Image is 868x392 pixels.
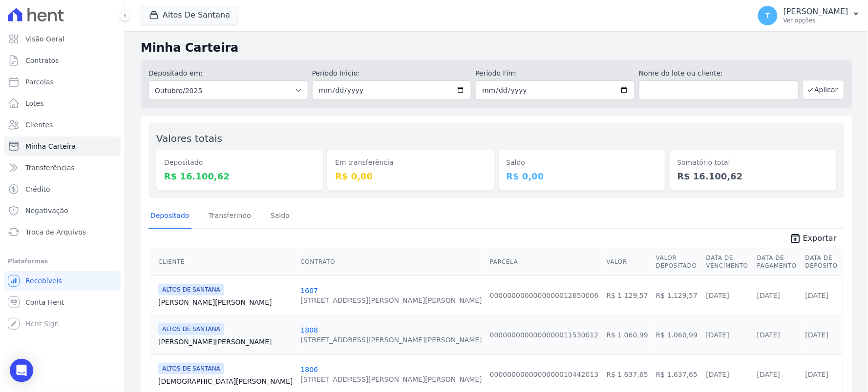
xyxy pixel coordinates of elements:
span: Visão Geral [25,34,64,44]
label: Período Fim: [475,68,635,78]
td: R$ 1.129,57 [603,275,652,315]
a: [DEMOGRAPHIC_DATA][PERSON_NAME] [158,376,293,386]
span: Clientes [25,120,53,130]
dd: R$ 16.100,62 [164,170,316,183]
dd: R$ 16.100,62 [677,170,829,183]
div: Open Intercom Messenger [10,359,33,382]
dt: Em transferência [335,157,487,168]
a: [DATE] [757,292,780,299]
p: [PERSON_NAME] [783,7,848,17]
a: Conta Hent [4,293,121,312]
a: Minha Carteira [4,137,121,156]
span: Transferências [25,163,75,173]
th: Valor [603,248,652,276]
a: Lotes [4,94,121,113]
a: Troca de Arquivos [4,222,121,242]
a: [DATE] [805,292,828,299]
a: [PERSON_NAME][PERSON_NAME] [158,297,293,307]
span: Conta Hent [25,297,64,307]
td: R$ 1.129,57 [652,275,702,315]
a: unarchive Exportar [782,233,845,246]
a: 1808 [300,326,318,334]
th: Contrato [296,248,486,276]
th: Data de Vencimento [702,248,753,276]
div: Plataformas [8,255,117,267]
a: 0000000000000000010442013 [490,371,599,378]
i: unarchive [789,233,801,244]
th: Valor Depositado [652,248,702,276]
a: [DATE] [706,371,729,378]
span: Minha Carteira [25,141,76,151]
a: [PERSON_NAME][PERSON_NAME] [158,337,293,347]
th: Parcela [486,248,603,276]
a: [DATE] [706,331,729,339]
a: Negativação [4,201,121,220]
span: Parcelas [25,77,54,87]
div: [STREET_ADDRESS][PERSON_NAME][PERSON_NAME] [300,374,482,384]
a: Parcelas [4,72,121,92]
span: Contratos [25,56,59,65]
div: [STREET_ADDRESS][PERSON_NAME][PERSON_NAME] [300,295,482,305]
a: Saldo [269,204,292,229]
div: [STREET_ADDRESS][PERSON_NAME][PERSON_NAME] [300,335,482,345]
dd: R$ 0,00 [507,170,658,183]
label: Valores totais [156,133,222,144]
th: Data de Depósito [802,248,843,276]
span: Recebíveis [25,276,62,286]
button: Altos De Santana [141,6,238,24]
label: Período Inicío: [312,68,472,78]
span: Troca de Arquivos [25,227,86,237]
a: [DATE] [706,292,729,299]
a: 1806 [300,366,318,373]
dt: Somatório total [677,157,829,168]
a: 1607 [300,287,318,294]
p: Ver opções [783,17,848,24]
dt: Depositado [164,157,316,168]
th: Cliente [150,248,296,276]
a: Recebíveis [4,271,121,291]
td: R$ 1.060,99 [603,315,652,354]
label: Nome do lote ou cliente: [639,68,799,78]
dd: R$ 0,00 [335,170,487,183]
span: Negativação [25,206,68,216]
dt: Saldo [507,157,658,168]
a: Depositado [148,204,191,229]
button: T [PERSON_NAME] Ver opções [750,2,868,29]
a: Transferindo [207,204,254,229]
h2: Minha Carteira [141,39,852,57]
span: Crédito [25,184,50,194]
th: Data de Pagamento [753,248,802,276]
a: Visão Geral [4,29,121,49]
td: R$ 1.060,99 [652,315,702,354]
a: Contratos [4,51,121,70]
a: Transferências [4,158,121,177]
span: Lotes [25,98,44,108]
label: Depositado em: [148,69,203,77]
span: ALTOS DE SANTANA [158,363,224,374]
button: Aplicar [803,80,845,99]
a: [DATE] [805,371,828,378]
a: 0000000000000000012650006 [490,292,599,299]
span: ALTOS DE SANTANA [158,284,224,295]
a: 0000000000000000011530012 [490,331,599,339]
span: T [766,12,770,19]
a: [DATE] [805,331,828,339]
span: Exportar [803,233,837,244]
a: Clientes [4,115,121,135]
a: [DATE] [757,371,780,378]
a: [DATE] [757,331,780,339]
span: ALTOS DE SANTANA [158,323,224,335]
a: Crédito [4,179,121,199]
